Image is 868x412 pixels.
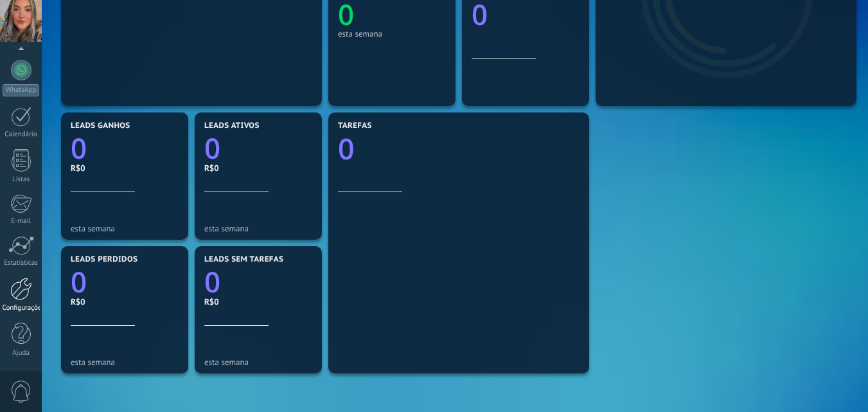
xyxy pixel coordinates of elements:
div: Listas [3,175,40,184]
div: E-mail [3,217,40,226]
div: Estatísticas [3,259,40,267]
a: 0 [204,262,312,301]
div: esta semana [71,357,179,367]
span: Leads ganhos [71,121,130,130]
span: Leads perdidos [71,255,137,264]
div: R$0 [204,163,312,174]
span: Leads ativos [204,121,260,130]
div: R$0 [71,296,179,307]
a: 0 [71,262,179,301]
a: 0 [338,129,580,168]
div: Configurações [3,304,40,312]
text: 0 [338,129,355,168]
div: esta semana [338,29,446,39]
div: WhatsApp [3,84,39,96]
span: Tarefas [338,121,372,130]
div: R$0 [71,163,179,174]
a: 0 [71,129,179,167]
text: 0 [204,262,220,301]
a: 0 [204,129,312,167]
div: Ajuda [3,349,40,357]
div: esta semana [204,357,312,367]
text: 0 [71,262,87,301]
div: esta semana [71,224,179,233]
text: 0 [71,129,87,167]
div: Calendário [3,130,40,139]
span: Leads sem tarefas [204,255,283,264]
div: esta semana [204,224,312,233]
div: R$0 [204,296,312,307]
text: 0 [204,129,220,167]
